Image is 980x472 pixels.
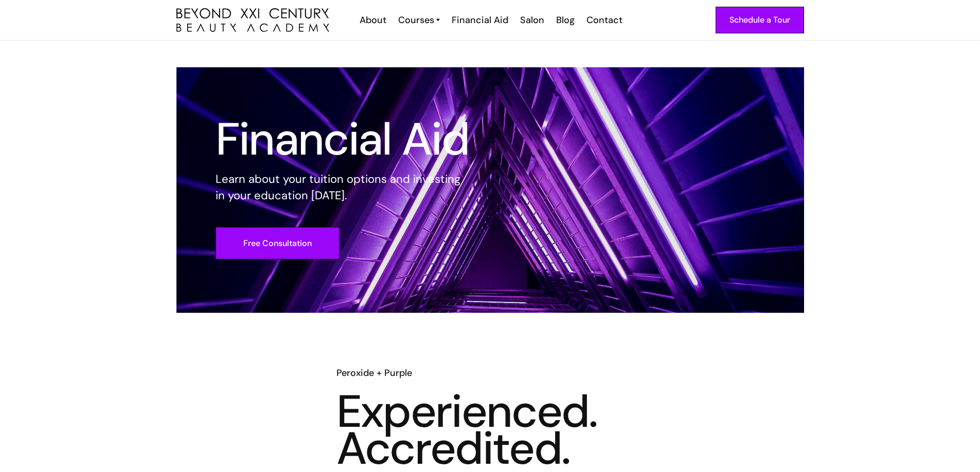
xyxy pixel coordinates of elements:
a: Free Consultation [216,227,340,259]
div: Financial Aid [452,13,508,27]
div: Blog [556,13,575,27]
a: Salon [513,13,549,27]
p: Learn about your tuition options and investing in your education [DATE]. [216,171,470,204]
h6: Peroxide + Purple [336,366,644,380]
img: beyond 21st century beauty academy logo [176,8,329,32]
a: Schedule a Tour [716,7,804,33]
div: Contact [586,13,622,27]
h1: Financial Aid [216,121,470,158]
a: home [176,8,329,32]
div: Courses [398,13,434,27]
a: Contact [580,13,628,27]
a: About [353,13,391,27]
div: About [360,13,386,27]
a: Courses [398,13,440,27]
h3: Experienced. Accredited. [336,393,644,467]
div: Salon [520,13,544,27]
a: Financial Aid [445,13,513,27]
a: Blog [549,13,580,27]
div: Schedule a Tour [729,13,790,27]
